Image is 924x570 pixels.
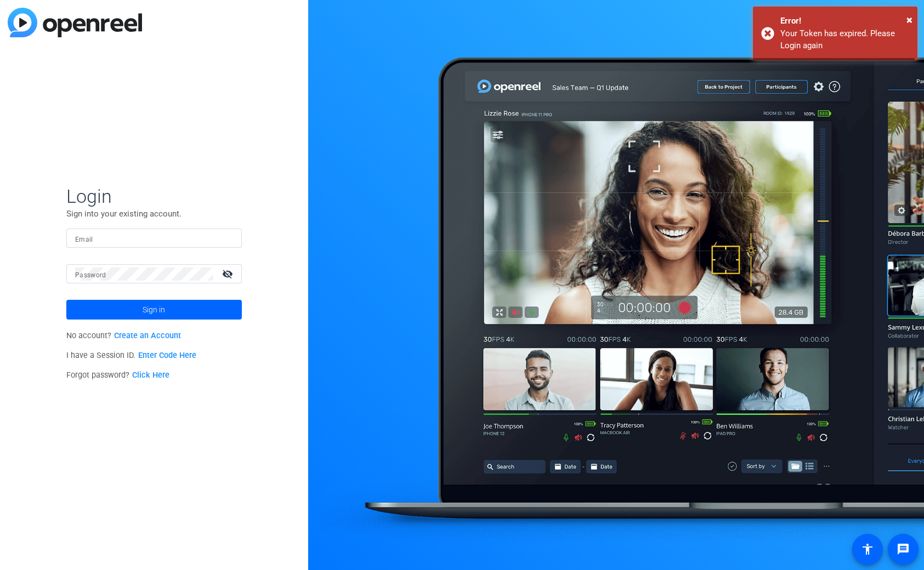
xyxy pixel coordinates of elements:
span: Login [66,185,242,208]
a: Enter Code Here [138,351,196,360]
button: Close [906,12,912,28]
mat-icon: visibility_off [216,266,242,282]
span: Forgot password? [66,371,169,380]
button: Sign in [66,300,242,320]
p: Sign into your existing account. [66,208,242,220]
input: Enter Email Address [75,232,233,245]
mat-label: Email [75,236,93,243]
mat-label: Password [75,271,106,279]
div: Your Token has expired. Please Login again [780,27,909,52]
mat-icon: accessibility [861,543,874,556]
mat-icon: message [897,543,910,556]
a: Create an Account [114,331,181,340]
span: Sign in [143,296,165,323]
img: blue-gradient.svg [8,8,142,37]
span: No account? [66,331,181,340]
span: I have a Session ID. [66,351,196,360]
div: Error! [780,15,909,27]
a: Click Here [132,371,169,380]
span: × [906,13,912,26]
